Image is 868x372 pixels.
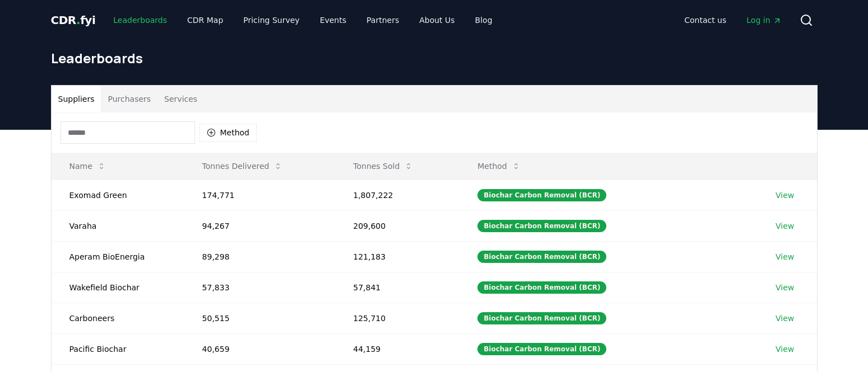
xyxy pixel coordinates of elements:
[466,10,502,30] a: Blog
[184,241,336,272] td: 89,298
[52,241,184,272] td: Aperam BioEnergia
[61,155,115,177] button: Name
[104,10,501,30] nav: Main
[477,189,606,201] div: Biochar Carbon Removal (BCR)
[675,10,790,30] nav: Main
[776,190,794,201] a: View
[477,251,606,263] div: Biochar Carbon Removal (BCR)
[776,343,794,355] a: View
[184,303,336,333] td: 50,515
[184,210,336,241] td: 94,267
[51,13,96,27] span: CDR fyi
[178,10,232,30] a: CDR Map
[335,180,459,210] td: 1,807,222
[193,155,292,177] button: Tonnes Delivered
[776,313,794,324] a: View
[335,210,459,241] td: 209,600
[52,272,184,303] td: Wakefield Biochar
[776,220,794,232] a: View
[776,282,794,293] a: View
[184,333,336,364] td: 40,659
[737,10,790,30] a: Log in
[157,86,204,112] button: Services
[199,124,257,142] button: Method
[52,303,184,333] td: Carboneers
[776,251,794,262] a: View
[344,155,422,177] button: Tonnes Sold
[51,49,818,67] h1: Leaderboards
[410,10,463,30] a: About Us
[52,86,101,112] button: Suppliers
[335,333,459,364] td: 44,159
[184,180,336,210] td: 174,771
[234,10,308,30] a: Pricing Survey
[468,155,530,177] button: Method
[477,281,606,294] div: Biochar Carbon Removal (BCR)
[675,10,735,30] a: Contact us
[52,333,184,364] td: Pacific Biochar
[52,210,184,241] td: Varaha
[101,86,157,112] button: Purchasers
[358,10,408,30] a: Partners
[51,12,96,28] a: CDR.fyi
[76,13,80,27] span: .
[335,303,459,333] td: 125,710
[477,343,606,355] div: Biochar Carbon Removal (BCR)
[104,10,176,30] a: Leaderboards
[184,272,336,303] td: 57,833
[477,312,606,324] div: Biochar Carbon Removal (BCR)
[746,15,781,26] span: Log in
[335,272,459,303] td: 57,841
[477,220,606,232] div: Biochar Carbon Removal (BCR)
[335,241,459,272] td: 121,183
[52,180,184,210] td: Exomad Green
[311,10,355,30] a: Events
